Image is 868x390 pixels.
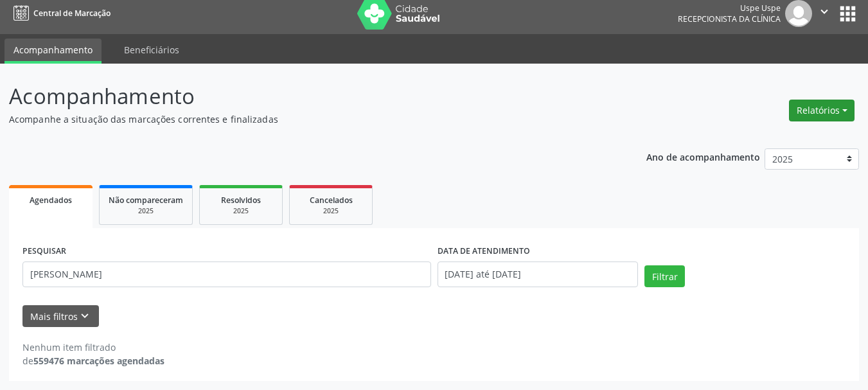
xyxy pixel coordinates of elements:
button: Mais filtroskeyboard_arrow_down [22,305,99,328]
input: Selecione um intervalo [438,261,639,287]
span: Cancelados [310,195,353,206]
input: Nome, código do beneficiário ou CPF [22,261,431,287]
div: Nenhum item filtrado [22,341,164,354]
i: keyboard_arrow_down [78,309,92,323]
a: Central de Marcação [9,3,111,24]
span: Não compareceram [109,195,183,206]
span: Agendados [30,195,72,206]
a: Beneficiários [115,39,188,61]
a: Acompanhamento [4,39,102,64]
button: Relatórios [789,100,855,121]
label: DATA DE ATENDIMENTO [438,242,530,261]
span: Recepcionista da clínica [678,13,781,24]
p: Acompanhe a situação das marcações correntes e finalizadas [9,112,604,126]
div: Uspe Uspe [678,3,781,13]
div: de [22,354,164,368]
p: Acompanhamento [9,80,604,112]
button: apps [837,3,859,25]
span: Resolvidos [221,195,261,206]
div: 2025 [209,206,273,216]
label: PESQUISAR [22,242,66,261]
div: 2025 [109,206,183,216]
p: Ano de acompanhamento [646,148,760,164]
button: Filtrar [644,265,685,287]
span: Central de Marcação [33,8,111,19]
i:  [817,4,831,19]
strong: 559476 marcações agendadas [33,355,164,367]
div: 2025 [299,206,363,216]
